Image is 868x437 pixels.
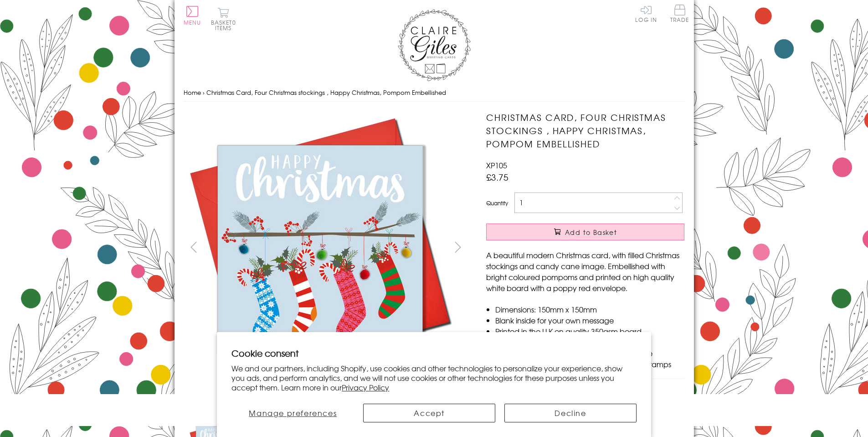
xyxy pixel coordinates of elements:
[486,224,684,240] button: Add to Basket
[342,382,389,393] a: Privacy Policy
[184,88,201,97] a: Home
[495,315,684,326] li: Blank inside for your own message
[184,6,201,25] button: Menu
[211,7,236,31] button: Basket0 items
[635,5,657,22] a: Log In
[447,237,468,257] button: next
[504,404,637,422] button: Decline
[486,250,684,293] p: A beautiful modern Christmas card, with filled Christmas stockings and candy cane image. Embellis...
[486,171,508,183] span: £3.75
[670,5,689,24] a: Trade
[249,407,337,418] span: Manage preferences
[231,347,637,359] h2: Cookie consent
[206,88,446,97] span: Christmas Card, Four Christmas stockings , Happy Christmas, Pompom Embellished
[398,9,471,81] img: Claire Giles Greetings Cards
[670,5,689,22] span: Trade
[231,364,637,392] p: We and our partners, including Shopify, use cookies and other technologies to personalize your ex...
[184,18,201,26] span: Menu
[495,326,684,337] li: Printed in the U.K on quality 350gsm board
[486,160,507,171] span: XP105
[486,111,684,150] h1: Christmas Card, Four Christmas stockings , Happy Christmas, Pompom Embellished
[486,199,508,207] label: Quantity
[203,88,205,97] span: ›
[184,83,685,102] nav: breadcrumbs
[363,404,495,422] button: Accept
[495,304,684,315] li: Dimensions: 150mm x 150mm
[184,237,204,257] button: prev
[184,111,457,385] img: Christmas Card, Four Christmas stockings , Happy Christmas, Pompom Embellished
[215,18,236,32] span: 0 items
[231,404,354,422] button: Manage preferences
[565,228,617,237] span: Add to Basket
